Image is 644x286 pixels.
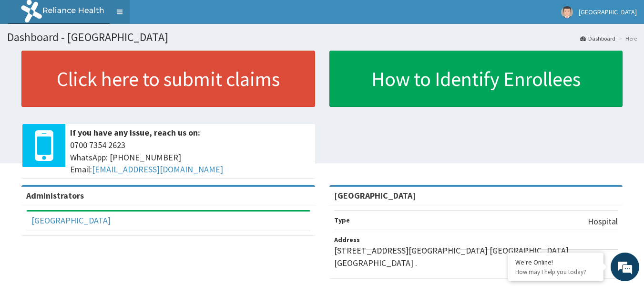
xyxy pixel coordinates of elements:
p: Hospital [588,215,618,228]
span: [GEOGRAPHIC_DATA] [579,8,637,16]
b: Address [334,235,360,244]
a: [EMAIL_ADDRESS][DOMAIN_NAME] [92,164,223,175]
strong: [GEOGRAPHIC_DATA] [334,190,416,201]
div: We're Online! [515,258,596,266]
li: Here [616,34,637,42]
a: Dashboard [580,34,615,42]
a: Click here to submit claims [21,51,315,107]
b: Administrators [26,190,84,201]
p: [STREET_ADDRESS][GEOGRAPHIC_DATA] [GEOGRAPHIC_DATA] [GEOGRAPHIC_DATA] . [334,244,618,269]
p: How may I help you today? [515,268,596,276]
a: How to Identify Enrollees [329,51,623,107]
img: User Image [561,6,573,18]
b: If you have any issue, reach us on: [70,127,200,138]
b: Type [334,216,350,224]
h1: Dashboard - [GEOGRAPHIC_DATA] [7,31,637,43]
a: [GEOGRAPHIC_DATA] [31,215,111,226]
span: 0700 7354 2623 WhatsApp: [PHONE_NUMBER] Email: [70,139,310,176]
